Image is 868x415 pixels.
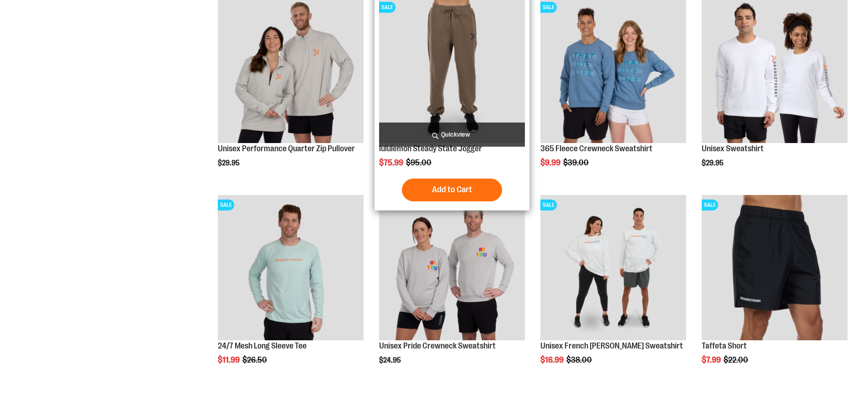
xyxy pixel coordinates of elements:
[379,158,405,167] span: $75.99
[379,341,496,350] a: Unisex Pride Crewneck Sweatshirt
[379,195,525,341] img: Unisex Pride Crewneck Sweatshirt
[218,144,355,153] a: Unisex Performance Quarter Zip Pullover
[432,184,472,195] span: Add to Cart
[724,355,750,364] span: $22.00
[536,190,691,388] div: product
[540,355,565,364] span: $16.99
[702,144,764,153] a: Unisex Sweatshirt
[563,158,590,167] span: $39.00
[218,195,364,341] img: Main Image of 1457095
[402,179,502,201] button: Add to Cart
[379,144,482,153] a: lululemon Steady State Jogger
[540,144,652,153] a: 365 Fleece Crewneck Sweatshirt
[566,355,593,364] span: $38.00
[213,190,368,388] div: product
[702,159,725,167] span: $29.95
[702,200,718,210] span: SALE
[540,158,562,167] span: $9.99
[218,355,241,364] span: $11.99
[218,195,364,342] a: Main Image of 1457095SALE
[702,355,722,364] span: $7.99
[702,341,747,350] a: Taffeta Short
[702,195,847,342] a: Product image for Taffeta ShortSALE
[540,200,557,210] span: SALE
[375,190,529,388] div: product
[540,2,557,13] span: SALE
[406,158,433,167] span: $95.00
[218,159,241,167] span: $29.95
[697,190,852,388] div: product
[540,195,686,341] img: Unisex French Terry Crewneck Sweatshirt primary image
[218,200,234,210] span: SALE
[218,341,307,350] a: 24/7 Mesh Long Sleeve Tee
[379,356,402,364] span: $24.95
[379,2,395,13] span: SALE
[379,195,525,342] a: Unisex Pride Crewneck SweatshirtNEW
[540,195,686,342] a: Unisex French Terry Crewneck Sweatshirt primary imageSALE
[379,123,525,147] a: Quickview
[540,341,683,350] a: Unisex French [PERSON_NAME] Sweatshirt
[702,195,847,341] img: Product image for Taffeta Short
[242,355,268,364] span: $26.50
